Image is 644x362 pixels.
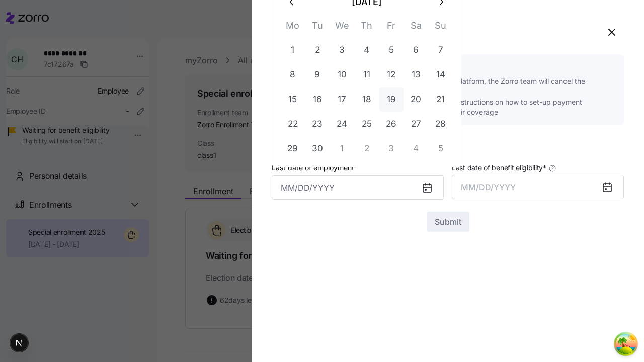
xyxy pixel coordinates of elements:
button: 15 September 2025 [281,87,305,112]
button: 5 October 2025 [429,137,453,161]
button: 12 September 2025 [379,63,404,87]
button: Submit [427,212,469,232]
button: 2 October 2025 [355,137,379,161]
button: MM/DD/YYYY [452,175,624,199]
button: 24 September 2025 [330,112,354,136]
button: 23 September 2025 [305,112,330,136]
button: 28 September 2025 [429,112,453,136]
th: Fr [379,18,404,38]
button: 13 September 2025 [404,63,428,87]
span: MM/DD/YYYY [461,182,516,192]
button: 30 September 2025 [305,137,330,161]
button: 2 September 2025 [305,38,330,62]
button: 17 September 2025 [330,87,354,112]
button: 3 October 2025 [379,137,404,161]
button: 6 September 2025 [404,38,428,62]
button: 27 September 2025 [404,112,428,136]
th: Tu [305,18,330,38]
button: 20 September 2025 [404,87,428,112]
button: 21 September 2025 [429,87,453,112]
button: 29 September 2025 [281,137,305,161]
button: 5 September 2025 [379,38,404,62]
th: Su [428,18,453,38]
th: Sa [404,18,428,38]
button: 8 September 2025 [281,63,305,87]
button: 14 September 2025 [429,63,453,87]
button: Open Tanstack query devtools [616,334,636,354]
button: 9 September 2025 [305,63,330,87]
button: 26 September 2025 [379,112,404,136]
button: 1 September 2025 [281,38,305,62]
input: MM/DD/YYYY [272,175,444,200]
button: 11 September 2025 [355,63,379,87]
span: The terminated employee will be notified with instructions on how to set-up payment independently... [304,97,619,118]
th: Th [354,18,379,38]
span: After you terminate an employee on the Zorro platform, the Zorro team will cancel the employee's ... [304,76,619,97]
button: 1 October 2025 [330,137,354,161]
button: 7 September 2025 [429,38,453,62]
button: 25 September 2025 [355,112,379,136]
button: 4 September 2025 [355,38,379,62]
button: 18 September 2025 [355,87,379,112]
th: We [330,18,354,38]
button: 10 September 2025 [330,63,354,87]
label: Last date of employment [272,162,358,173]
th: Mo [280,18,305,38]
button: 4 October 2025 [404,137,428,161]
span: Submit [435,216,461,228]
button: 22 September 2025 [281,112,305,136]
button: 3 September 2025 [330,38,354,62]
span: Last date of benefit eligibility * [452,163,546,173]
button: 19 September 2025 [379,87,404,112]
button: 16 September 2025 [305,87,330,112]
